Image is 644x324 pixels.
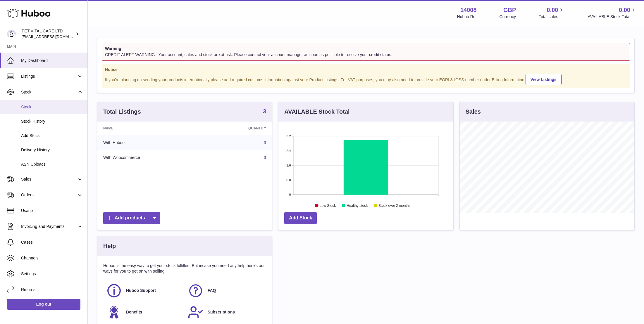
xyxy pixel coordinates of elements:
td: With Woocommerce [97,150,206,165]
a: Add products [103,212,160,224]
a: 0.00 Total sales [539,6,565,20]
span: Subscriptions [208,309,235,315]
span: Sales [21,176,77,182]
span: Settings [21,271,83,277]
text: Low Stock [320,204,336,208]
h3: Help [103,242,116,250]
strong: 3 [263,108,266,114]
div: PET VITAL CARE LTD [22,28,74,39]
span: ASN Uploads [21,162,83,167]
a: Log out [7,299,80,309]
span: 0.00 [547,6,558,14]
h3: Total Listings [103,108,141,116]
div: CREDIT ALERT WARNING - Your account, sales and stock are at risk. Please contact your account man... [105,52,627,58]
div: Currency [500,14,516,20]
a: Huboo Support [106,283,182,299]
a: 0.00 AVAILABLE Stock Total [588,6,637,20]
span: Total sales [539,14,565,20]
a: Subscriptions [188,304,264,320]
text: 0.8 [287,179,291,182]
span: [EMAIL_ADDRESS][DOMAIN_NAME] [22,34,86,39]
div: If you're planning on sending your products internationally please add required customs informati... [105,73,627,85]
text: Stock over 2 months [378,204,410,208]
span: Delivery History [21,147,83,153]
text: 3.2 [287,135,291,138]
a: FAQ [188,283,264,299]
a: 3 [263,108,266,115]
a: View Listings [526,74,562,85]
span: Stock History [21,119,83,124]
h3: AVAILABLE Stock Total [284,108,349,116]
span: FAQ [208,288,216,293]
span: AVAILABLE Stock Total [588,14,637,20]
span: Invoicing and Payments [21,224,77,229]
strong: Warning [105,46,627,51]
text: 0 [289,193,291,197]
strong: GBP [503,6,516,14]
span: My Dashboard [21,58,83,63]
td: With Huboo [97,135,206,150]
span: Listings [21,74,77,79]
th: Quantity [206,122,272,135]
span: Stock [21,89,77,95]
a: Add Stock [284,212,317,224]
text: 2.4 [287,149,291,153]
strong: Notice [105,67,627,72]
span: Channels [21,255,83,261]
span: Cases [21,240,83,245]
a: 3 [264,155,266,160]
span: 0.00 [619,6,630,14]
span: Returns [21,287,83,292]
span: Stock [21,104,83,110]
span: Orders [21,192,77,198]
span: Add Stock [21,133,83,138]
div: Huboo Ref [457,14,477,20]
span: Usage [21,208,83,214]
text: 1.6 [287,164,291,167]
strong: 14008 [460,6,477,14]
p: Huboo is the easy way to get your stock fulfilled. But incase you need any help here's our ways f... [103,263,266,274]
span: Huboo Support [126,288,156,293]
a: Benefits [106,304,182,320]
a: 3 [264,140,266,145]
h3: Sales [466,108,481,116]
img: petvitalcare@gmail.com [7,30,16,38]
th: Name [97,122,206,135]
span: Benefits [126,309,142,315]
text: Healthy stock [347,204,368,208]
